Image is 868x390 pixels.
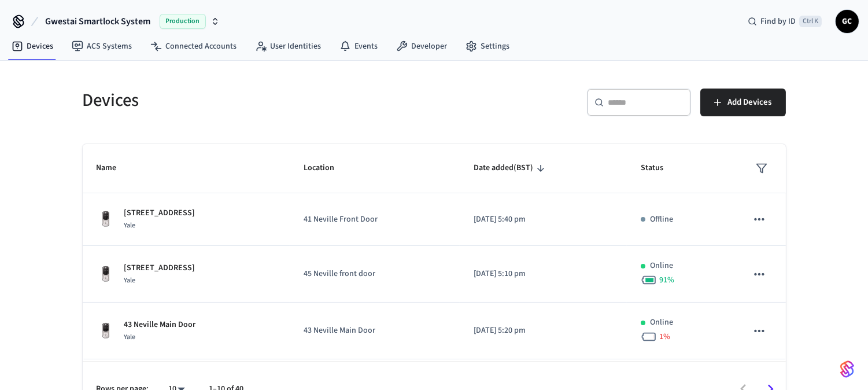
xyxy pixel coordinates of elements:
[160,14,206,29] span: Production
[97,159,132,177] span: Name
[304,159,349,177] span: Location
[304,325,446,337] p: 43 Neville Main Door
[659,274,674,286] span: 91 %
[474,159,548,177] span: Date added(BST)
[83,89,427,112] h5: Devices
[837,11,858,32] span: GC
[650,260,673,272] p: Online
[45,14,150,28] span: Gwestai Smartlock System
[474,268,613,280] p: [DATE] 5:10 pm
[141,36,246,57] a: Connected Accounts
[474,325,613,337] p: [DATE] 5:20 pm
[124,207,195,219] p: [STREET_ADDRESS]
[97,210,115,229] img: Yale Assure Touchscreen Wifi Smart Lock, Satin Nickel, Front
[304,268,446,280] p: 45 Neville front door
[97,322,115,340] img: Yale Assure Touchscreen Wifi Smart Lock, Satin Nickel, Front
[700,89,786,116] button: Add Devices
[650,214,673,226] p: Offline
[246,36,330,57] a: User Identities
[659,331,670,343] span: 1 %
[738,11,831,32] div: Find by IDCtrl K
[124,332,136,342] span: Yale
[330,36,387,57] a: Events
[2,36,62,57] a: Devices
[799,16,822,27] span: Ctrl K
[124,275,136,285] span: Yale
[304,214,446,226] p: 41 Neville Front Door
[728,95,772,110] span: Add Devices
[760,16,796,27] span: Find by ID
[474,214,613,226] p: [DATE] 5:40 pm
[641,159,678,177] span: Status
[62,36,141,57] a: ACS Systems
[97,265,115,284] img: Yale Assure Touchscreen Wifi Smart Lock, Satin Nickel, Front
[840,360,854,378] img: SeamLogoGradient.69752ec5.svg
[456,36,519,57] a: Settings
[650,317,673,329] p: Online
[387,36,456,57] a: Developer
[124,319,196,331] p: 43 Neville Main Door
[124,220,136,230] span: Yale
[124,262,195,274] p: [STREET_ADDRESS]
[836,10,859,33] button: GC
